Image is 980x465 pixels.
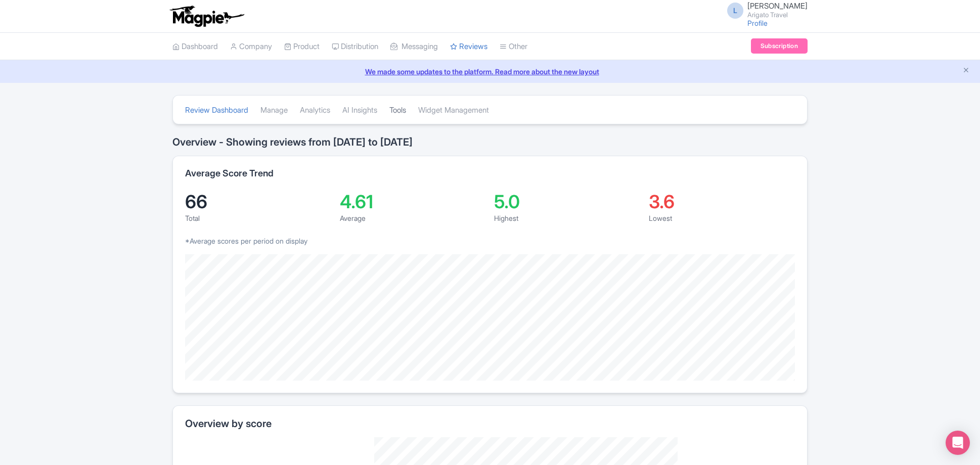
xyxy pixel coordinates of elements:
[172,136,808,148] h2: Overview - Showing reviews from [DATE] to [DATE]
[260,97,288,124] a: Manage
[727,3,743,19] span: L
[172,33,218,61] a: Dashboard
[6,66,974,77] a: We made some updates to the platform. Read more about the new layout
[946,431,970,455] div: Open Intercom Messenger
[332,33,378,61] a: Distribution
[418,97,489,124] a: Widget Management
[500,33,527,61] a: Other
[284,33,320,61] a: Product
[185,418,795,429] h2: Overview by score
[340,213,486,223] div: Average
[185,97,248,124] a: Review Dashboard
[649,193,795,211] div: 3.6
[747,12,808,18] small: Arigato Travel
[450,33,487,61] a: Reviews
[747,1,808,11] span: [PERSON_NAME]
[185,193,332,211] div: 66
[300,97,330,124] a: Analytics
[340,193,486,211] div: 4.61
[167,5,246,27] img: logo-ab69f6fb50320c5b225c76a69d11143b.png
[721,2,808,18] a: L [PERSON_NAME] Arigato Travel
[342,97,377,124] a: AI Insights
[962,65,970,77] button: Close announcement
[751,38,808,54] a: Subscription
[185,168,274,178] h2: Average Score Trend
[389,97,406,124] a: Tools
[185,213,332,223] div: Total
[230,33,272,61] a: Company
[494,213,641,223] div: Highest
[747,19,768,27] a: Profile
[649,213,795,223] div: Lowest
[494,193,641,211] div: 5.0
[185,236,795,246] p: *Average scores per period on display
[390,33,438,61] a: Messaging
